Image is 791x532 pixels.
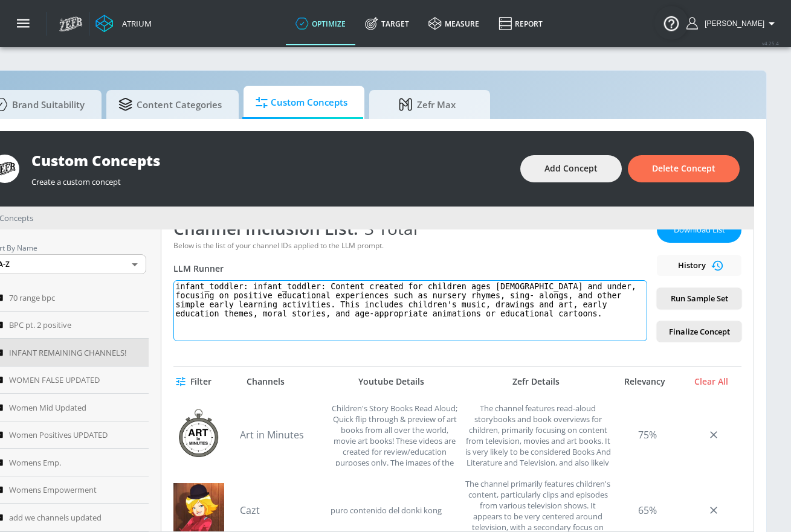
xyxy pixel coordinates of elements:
[247,376,285,387] div: Channels
[173,240,647,251] div: Below is the list of your channel IDs applied to the LLM prompt.
[286,2,355,45] a: optimize
[173,263,647,274] div: LLM Runner
[669,223,729,237] span: Download List
[31,150,508,170] div: Custom Concepts
[419,2,489,45] a: measure
[762,40,779,46] span: v 4.25.4
[355,2,419,45] a: Target
[331,403,459,466] div: Children's Story Books Read Aloud; Quick flip through & preview of art books from all over the wo...
[31,170,508,187] div: Create a custom concept
[173,408,224,458] img: UClXTfnx_sDHISoC8GADkggw
[9,345,126,360] span: INFANT REMAINING CHANNELS!
[544,161,598,176] span: Add Concept
[489,2,552,45] a: Report
[617,403,677,466] div: 75%
[463,376,609,387] div: Zefr Details
[9,318,71,332] span: BPC pt. 2 positive
[173,371,216,393] button: Filter
[9,290,55,305] span: 70 range bpc
[118,90,222,119] span: Content Categories
[178,374,211,389] span: Filter
[657,217,741,243] button: Download List
[9,510,102,525] span: add we channels updated
[9,482,97,497] span: Womens Empowerment
[628,155,740,182] button: Delete Concept
[381,90,473,119] span: Zefr Max
[256,88,347,117] span: Custom Concepts
[667,325,732,339] span: Finalize Concept
[173,280,647,341] textarea: infant_toddler: infant_toddler: Content created for children ages [DEMOGRAPHIC_DATA] and under, f...
[686,16,779,31] button: [PERSON_NAME]
[654,6,688,40] button: Open Resource Center
[657,321,741,342] button: Finalize Concept
[520,155,622,182] button: Add Concept
[9,373,100,387] span: WOMEN FALSE UPDATED
[465,403,612,466] div: The channel features read-aloud storybooks and book overviews for children, primarily focusing on...
[95,14,152,33] a: Atrium
[615,376,675,387] div: Relevancy
[240,428,324,441] a: Art in Minutes
[700,19,764,28] span: [PERSON_NAME]
[9,455,61,470] span: Womens Emp.
[657,288,741,309] button: Run Sample Set
[681,376,741,387] div: Clear All
[240,504,324,517] a: Cazt
[117,18,152,29] div: Atrium
[9,400,86,415] span: Women Mid Updated
[324,376,457,387] div: Youtube Details
[667,292,732,306] span: Run Sample Set
[9,428,108,442] span: Women Positives UPDATED
[652,161,715,176] span: Delete Concept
